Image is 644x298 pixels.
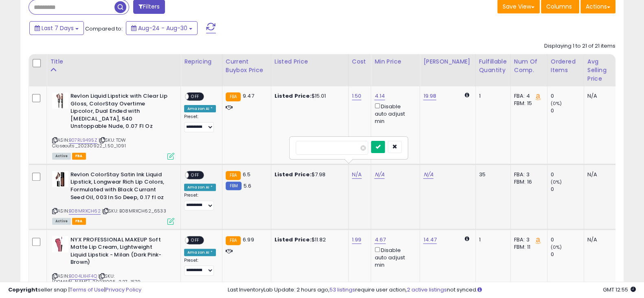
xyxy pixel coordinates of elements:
a: B004LXHF4Q [69,273,97,280]
div: Preset: [184,193,216,210]
b: Revlon ColorStay Satin Ink Liquid Lipstick, Longwear Rich Lip Colors, Formulated with Black Curra... [70,171,169,203]
div: FBA: 3 [514,171,541,178]
div: ASIN: [52,92,174,159]
span: 6.5 [243,171,251,178]
b: Listed Price: [275,92,312,100]
small: FBA [226,236,241,245]
div: Avg Selling Price [587,57,617,83]
div: FBM: 16 [514,178,541,186]
small: FBA [226,92,241,101]
a: 2 active listings [407,286,447,294]
a: B08MRXCH62 [69,208,101,215]
div: FBM: 11 [514,243,541,251]
span: 6.99 [243,236,254,243]
span: Aug-24 - Aug-30 [138,24,187,32]
span: All listings currently available for purchase on Amazon [52,153,71,160]
span: OFF [189,171,202,178]
a: 1.50 [352,92,362,100]
div: $15.01 [275,92,342,100]
span: Last 7 Days [42,24,74,32]
span: OFF [189,93,202,100]
span: 9.47 [243,92,254,100]
img: 41o1CwHyJRL._SL40_.jpg [52,171,68,187]
div: 0 [551,236,584,243]
a: 4.67 [374,236,386,244]
div: N/A [587,92,614,100]
div: N/A [587,171,614,178]
a: Privacy Policy [106,286,141,294]
div: Ordered Items [551,57,580,74]
small: FBM [226,182,242,190]
small: (0%) [551,100,562,107]
div: Current Buybox Price [226,57,268,74]
div: Disable auto adjust min [374,245,413,269]
a: 14.47 [423,236,437,244]
div: 1 [479,236,504,243]
a: Terms of Use [70,286,104,294]
small: (0%) [551,244,562,250]
a: N/A [374,171,384,179]
div: ASIN: [52,171,174,224]
div: [PERSON_NAME] [423,57,472,66]
a: 4.14 [374,92,385,100]
div: Min Price [374,57,416,66]
span: | SKU: TDW Closeouts_20230922_1.50_1091 [52,137,126,149]
span: | SKU: B08MRXCH62_6533 [102,208,166,214]
span: All listings currently available for purchase on Amazon [52,218,71,225]
span: FBA [72,218,86,225]
div: Repricing [184,57,219,66]
div: 0 [551,251,584,258]
div: Listed Price [275,57,345,66]
a: B07RL9495Z [69,137,97,144]
div: Num of Comp. [514,57,544,74]
div: seller snap | | [8,286,141,294]
span: 5.6 [244,182,251,190]
span: 2025-09-7 12:55 GMT [603,286,636,294]
button: Last 7 Days [29,21,84,35]
div: N/A [587,236,614,243]
div: Last InventoryLab Update: 2 hours ago, require user action, not synced. [228,286,636,294]
div: Fulfillable Quantity [479,57,507,74]
div: FBA: 4 [514,92,541,100]
a: 53 listings [330,286,355,294]
div: 1 [479,92,504,100]
a: N/A [352,171,362,179]
div: Cost [352,57,368,66]
a: 1.99 [352,236,362,244]
div: Disable auto adjust min [374,102,413,125]
strong: Copyright [8,286,38,294]
a: N/A [423,171,433,179]
div: $7.98 [275,171,342,178]
div: 0 [551,171,584,178]
div: FBM: 15 [514,100,541,107]
b: Revlon Liquid Lipstick with Clear Lip Gloss, ColorStay Overtime Lipcolor, Dual Ended with [MEDICA... [70,92,169,132]
div: 0 [551,107,584,114]
div: FBA: 3 [514,236,541,243]
div: $11.82 [275,236,342,243]
div: Amazon AI * [184,105,216,112]
span: Columns [546,2,572,11]
div: 0 [551,92,584,100]
b: Listed Price: [275,236,312,243]
button: Aug-24 - Aug-30 [126,21,198,35]
div: Displaying 1 to 21 of 21 items [544,42,615,50]
div: 35 [479,171,504,178]
small: FBA [226,171,241,180]
div: Amazon AI * [184,184,216,191]
div: Amazon AI * [184,249,216,256]
div: Preset: [184,258,216,276]
small: (0%) [551,179,562,185]
img: 419maDyuUQL._SL40_.jpg [52,92,68,109]
span: Compared to: [85,25,123,33]
span: FBA [72,153,86,160]
a: 19.98 [423,92,436,100]
b: NYX PROFESSIONAL MAKEUP Soft Matte Lip Cream, Lightweight Liquid Lipstick - Milan (Dark Pink-Brown) [70,236,169,268]
div: Title [50,57,177,66]
div: Preset: [184,114,216,132]
span: OFF [189,237,202,243]
b: Listed Price: [275,171,312,178]
div: 0 [551,186,584,193]
img: 31jS+a2auoS._SL40_.jpg [52,236,68,252]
